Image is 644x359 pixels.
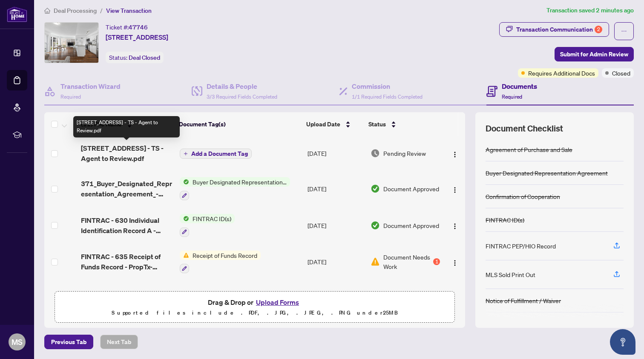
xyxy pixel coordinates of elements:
[306,120,340,129] span: Upload Date
[189,214,235,223] span: FINTRAC ID(s)
[73,116,180,137] div: [STREET_ADDRESS] - TS - Agent to Review.pdf
[106,22,148,32] div: Ticket #:
[555,47,634,61] button: Submit for Admin Review
[180,214,189,223] img: Status Icon
[560,47,628,61] span: Submit for Admin Review
[253,297,302,308] button: Upload Forms
[486,270,535,279] div: MLS Sold Print Out
[44,8,50,14] span: home
[60,308,449,318] p: Supported files include .PDF, .JPG, .JPEG, .PNG under 25 MB
[486,215,524,225] div: FINTRAC ID(s)
[621,28,627,34] span: ellipsis
[303,112,365,136] th: Upload Date
[304,207,367,244] td: [DATE]
[106,7,152,15] span: View Transaction
[486,123,563,134] span: Document Checklist
[383,252,431,271] span: Document Needs Work
[546,6,634,15] article: Transaction saved 2 minutes ago
[180,177,290,200] button: Status IconBuyer Designated Representation Agreement
[352,81,423,91] h4: Commission
[371,149,380,158] img: Document Status
[45,23,98,63] img: IMG-C12296993_1.jpg
[180,214,235,237] button: Status IconFINTRAC ID(s)
[502,93,522,100] span: Required
[60,93,81,100] span: Required
[81,178,173,199] span: 371_Buyer_Designated_Representation_Agreement_-_PropTx-[PERSON_NAME].pdf
[208,297,302,308] span: Drag & Drop or
[371,184,380,193] img: Document Status
[304,170,367,207] td: [DATE]
[486,241,556,251] div: FINTRAC PEP/HIO Record
[100,6,103,15] li: /
[175,112,303,136] th: Document Tag(s)
[486,192,560,201] div: Confirmation of Cooperation
[383,184,439,193] span: Document Approved
[180,148,252,159] button: Add a Document Tag
[528,68,595,78] span: Requires Additional Docs
[207,81,277,91] h4: Details & People
[304,244,367,280] td: [DATE]
[60,81,121,91] h4: Transaction Wizard
[451,187,458,193] img: Logo
[180,149,252,159] button: Add a Document Tag
[191,151,248,157] span: Add a Document Tag
[129,23,148,31] span: 47746
[610,329,635,355] button: Open asap
[106,32,168,42] span: [STREET_ADDRESS]
[368,120,386,129] span: Status
[44,335,93,349] button: Previous Tab
[486,296,561,305] div: Notice of Fulfillment / Waiver
[499,22,609,37] button: Transaction Communication2
[612,68,630,78] span: Closed
[486,168,608,178] div: Buyer Designated Representation Agreement
[448,182,462,196] button: Logo
[51,335,86,349] span: Previous Tab
[595,26,602,33] div: 2
[100,335,138,349] button: Next Tab
[180,251,261,274] button: Status IconReceipt of Funds Record
[54,7,97,15] span: Deal Processing
[129,54,160,61] span: Deal Closed
[184,152,188,156] span: plus
[207,93,277,100] span: 3/3 Required Fields Completed
[451,151,458,158] img: Logo
[433,258,440,265] div: 1
[81,251,173,272] span: FINTRAC - 635 Receipt of Funds Record - PropTx-OREA_[DATE] 12_29_55.pdf
[516,23,602,36] div: Transaction Communication
[383,221,439,230] span: Document Approved
[486,145,572,154] div: Agreement of Purchase and Sale
[448,219,462,232] button: Logo
[352,93,423,100] span: 1/1 Required Fields Completed
[189,177,290,187] span: Buyer Designated Representation Agreement
[180,251,189,260] img: Status Icon
[81,143,173,163] span: [STREET_ADDRESS] - TS - Agent to Review.pdf
[189,251,261,260] span: Receipt of Funds Record
[180,177,189,187] img: Status Icon
[81,215,173,236] span: FINTRAC - 630 Individual Identification Record A - PropTx-OREA_[DATE] 12_29_53.pdf
[304,136,367,170] td: [DATE]
[451,223,458,230] img: Logo
[78,112,176,136] th: (11) File Name
[448,146,462,160] button: Logo
[451,260,458,266] img: Logo
[371,257,380,266] img: Document Status
[7,6,27,22] img: logo
[304,280,367,307] td: [DATE]
[11,336,23,348] span: MS
[448,255,462,269] button: Logo
[106,52,164,63] div: Status:
[371,221,380,230] img: Document Status
[55,292,454,323] span: Drag & Drop orUpload FormsSupported files include .PDF, .JPG, .JPEG, .PNG under25MB
[383,149,426,158] span: Pending Review
[502,81,537,91] h4: Documents
[365,112,441,136] th: Status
